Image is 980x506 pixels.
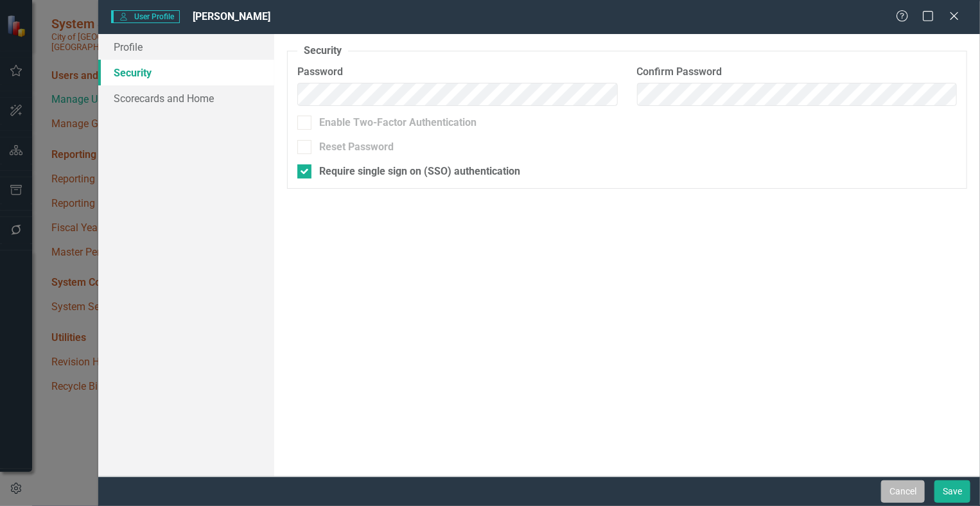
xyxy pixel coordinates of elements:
[319,116,477,130] div: Enable Two-Factor Authentication
[98,85,275,111] a: Scorecards and Home
[637,65,957,80] label: Confirm Password
[319,140,394,155] div: Reset Password
[98,34,275,60] a: Profile
[98,60,275,85] a: Security
[193,10,270,22] span: [PERSON_NAME]
[881,480,925,503] button: Cancel
[297,65,617,80] label: Password
[297,44,348,58] legend: Security
[934,480,970,503] button: Save
[111,10,180,23] span: User Profile
[319,164,520,179] div: Require single sign on (SSO) authentication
